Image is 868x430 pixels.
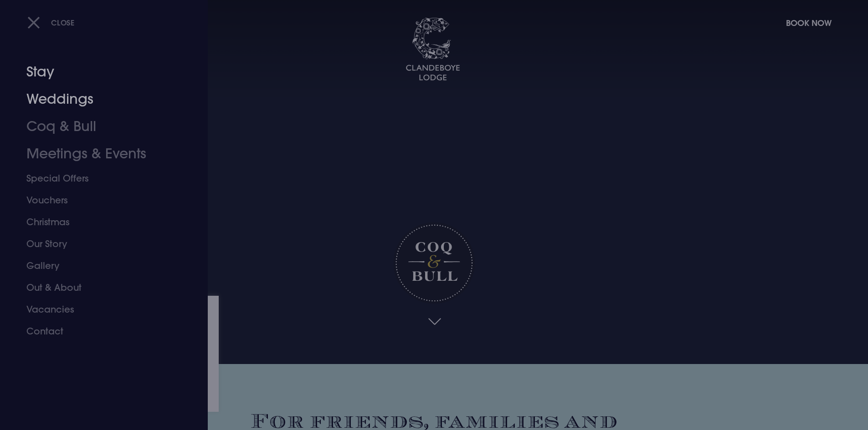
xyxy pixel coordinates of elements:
[26,113,170,140] a: Coq & Bull
[27,13,75,32] button: Close
[51,18,75,27] span: Close
[26,298,170,320] a: Vacancies
[26,167,170,189] a: Special Offers
[26,140,170,167] a: Meetings & Events
[26,189,170,211] a: Vouchers
[26,320,170,342] a: Contact
[26,86,170,113] a: Weddings
[26,277,170,298] a: Out & About
[26,255,170,277] a: Gallery
[26,233,170,255] a: Our Story
[26,58,170,86] a: Stay
[26,211,170,233] a: Christmas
